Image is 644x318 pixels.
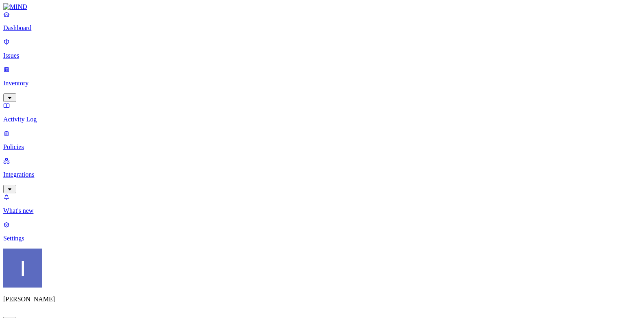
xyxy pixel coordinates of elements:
[3,207,641,214] p: What's new
[3,130,641,151] a: Policies
[3,3,27,11] img: MIND
[3,143,641,151] p: Policies
[3,221,641,242] a: Settings
[3,80,641,87] p: Inventory
[3,52,641,59] p: Issues
[3,38,641,59] a: Issues
[3,249,42,288] img: Itai Schwartz
[3,116,641,123] p: Activity Log
[3,296,641,303] p: [PERSON_NAME]
[3,102,641,123] a: Activity Log
[3,24,641,32] p: Dashboard
[3,171,641,178] p: Integrations
[3,11,641,32] a: Dashboard
[3,66,641,101] a: Inventory
[3,3,641,11] a: MIND
[3,157,641,192] a: Integrations
[3,193,641,214] a: What's new
[3,235,641,242] p: Settings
